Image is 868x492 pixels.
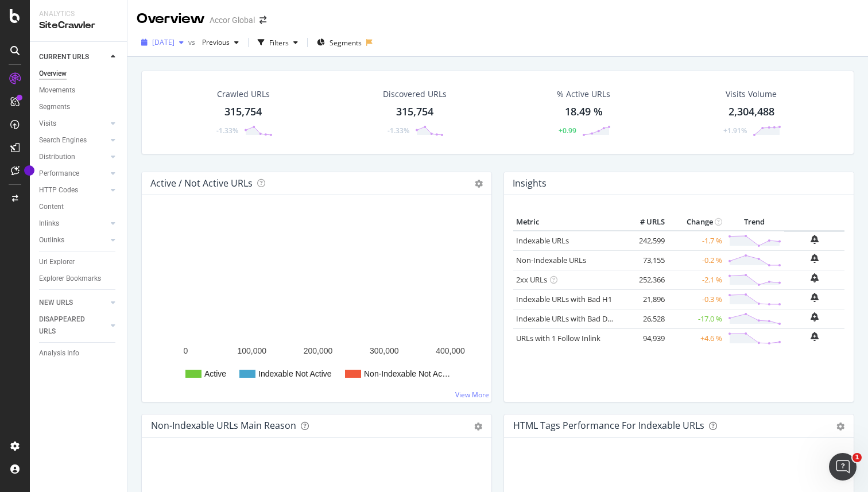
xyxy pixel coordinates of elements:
td: -1.7 % [668,231,725,251]
text: 100,000 [237,346,266,355]
td: 73,155 [622,250,668,270]
a: URLs with 1 Follow Inlink [516,333,600,343]
div: HTML Tags Performance for Indexable URLs [513,420,704,431]
div: arrow-right-arrow-left [259,16,266,24]
td: 94,939 [622,328,668,348]
div: -1.33% [216,126,238,135]
div: Content [39,201,64,213]
div: CURRENT URLS [39,51,89,63]
h4: Active / Not Active URLs [150,176,253,191]
button: Previous [197,33,243,52]
div: Overview [39,68,67,80]
div: bell-plus [811,312,819,321]
a: Movements [39,84,119,96]
div: Inlinks [39,218,59,230]
td: +4.6 % [668,328,725,348]
div: bell-plus [811,254,819,263]
iframe: Intercom live chat [829,453,857,481]
a: Performance [39,168,107,180]
a: Indexable URLs [516,235,569,246]
div: Segments [39,101,70,113]
svg: A chart. [151,214,482,393]
text: Active [204,369,226,378]
text: 200,000 [304,346,333,355]
a: Overview [39,68,119,80]
a: Indexable URLs with Bad H1 [516,294,612,304]
div: Filters [269,38,289,48]
div: Analytics [39,9,118,19]
a: NEW URLS [39,297,107,309]
div: +1.91% [723,126,747,135]
td: 242,599 [622,231,668,251]
div: Performance [39,168,79,180]
div: SiteCrawler [39,19,118,32]
div: Movements [39,84,75,96]
button: Segments [312,33,366,52]
a: HTTP Codes [39,184,107,196]
text: 0 [184,346,188,355]
div: Accor Global [210,14,255,26]
text: Indexable Not Active [258,369,332,378]
h4: Insights [513,176,547,191]
div: Visits [39,118,56,130]
text: 300,000 [370,346,399,355]
th: Change [668,214,725,231]
td: -0.2 % [668,250,725,270]
a: Search Engines [39,134,107,146]
div: -1.33% [387,126,409,135]
div: Overview [137,9,205,29]
a: Inlinks [39,218,107,230]
div: DISAPPEARED URLS [39,313,97,338]
div: % Active URLs [557,88,610,100]
span: Previous [197,37,230,47]
div: NEW URLS [39,297,73,309]
div: bell-plus [811,273,819,282]
div: bell-plus [811,293,819,302]
div: gear [836,423,844,431]
div: 315,754 [224,104,262,119]
a: 2xx URLs [516,274,547,285]
div: Discovered URLs [383,88,447,100]
th: # URLS [622,214,668,231]
td: -17.0 % [668,309,725,328]
div: bell-plus [811,235,819,244]
div: Tooltip anchor [24,165,34,176]
a: Distribution [39,151,107,163]
div: 315,754 [396,104,433,119]
td: 21,896 [622,289,668,309]
div: bell-plus [811,332,819,341]
a: Url Explorer [39,256,119,268]
th: Metric [513,214,622,231]
i: Options [475,180,483,188]
td: 252,366 [622,270,668,289]
div: HTTP Codes [39,184,78,196]
span: Segments [330,38,362,48]
a: Indexable URLs with Bad Description [516,313,641,324]
div: Explorer Bookmarks [39,273,101,285]
td: -0.3 % [668,289,725,309]
div: Search Engines [39,134,87,146]
a: View More [455,390,489,400]
div: Crawled URLs [217,88,270,100]
a: Segments [39,101,119,113]
a: Non-Indexable URLs [516,255,586,265]
div: Url Explorer [39,256,75,268]
text: Non-Indexable Not Ac… [364,369,450,378]
div: Distribution [39,151,75,163]
div: gear [474,423,482,431]
div: Analysis Info [39,347,79,359]
div: 2,304,488 [728,104,774,119]
td: -2.1 % [668,270,725,289]
th: Trend [725,214,784,231]
a: Outlinks [39,234,107,246]
div: Outlinks [39,234,64,246]
span: 1 [852,453,862,462]
a: DISAPPEARED URLS [39,313,107,338]
td: 26,528 [622,309,668,328]
a: Analysis Info [39,347,119,359]
div: +0.99 [559,126,576,135]
a: Visits [39,118,107,130]
div: Non-Indexable URLs Main Reason [151,420,296,431]
span: 2024 Jul. 26th [152,37,175,47]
